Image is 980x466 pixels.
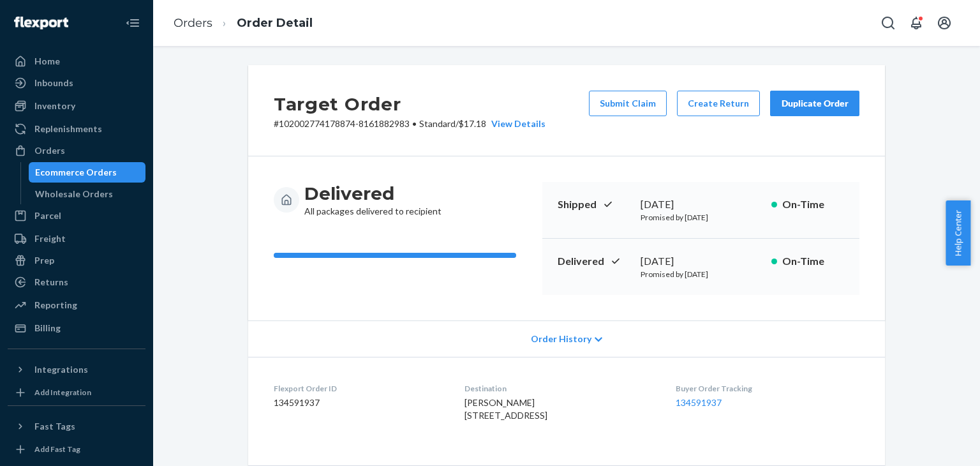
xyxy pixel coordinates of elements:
div: Inventory [34,100,75,112]
div: [DATE] [641,254,761,269]
p: Delivered [558,254,630,269]
dd: 134591937 [274,396,444,409]
div: Freight [34,232,66,245]
p: # 102002774178874-8161882983 / $17.18 [274,117,546,130]
button: Close Navigation [120,10,145,36]
div: Duplicate Order [781,97,849,110]
a: Freight [8,229,145,249]
p: On-Time [782,254,844,269]
button: Fast Tags [8,416,145,437]
button: Open account menu [932,10,957,36]
span: Standard [419,118,456,129]
a: Ecommerce Orders [29,162,146,183]
div: [DATE] [641,197,761,212]
p: On-Time [782,197,844,212]
a: Order Detail [237,16,313,30]
div: All packages delivered to recipient [304,182,442,218]
a: Home [8,51,145,71]
button: Help Center [946,200,970,266]
a: 134591937 [676,397,722,408]
div: Parcel [34,209,61,222]
div: Returns [34,276,68,289]
dt: Destination [464,383,655,394]
span: • [412,118,417,129]
div: Integrations [34,363,88,376]
a: Add Fast Tag [8,442,145,457]
div: Ecommerce Orders [35,166,117,179]
a: Inventory [8,96,145,116]
div: Billing [34,322,61,334]
dt: Buyer Order Tracking [676,383,859,394]
div: Orders [34,144,65,157]
div: Prep [34,254,54,267]
a: Billing [8,318,145,338]
a: Add Integration [8,385,145,400]
button: View Details [486,117,546,130]
button: Open notifications [903,10,929,36]
button: Open Search Box [875,10,901,36]
div: Replenishments [34,123,102,135]
span: [PERSON_NAME] [STREET_ADDRESS] [464,397,547,421]
p: Promised by [DATE] [641,269,761,280]
h2: Target Order [274,91,546,117]
a: Wholesale Orders [29,184,146,204]
a: Parcel [8,206,145,226]
div: Reporting [34,299,77,312]
div: Add Integration [34,387,91,398]
div: Home [34,55,60,68]
a: Replenishments [8,119,145,139]
div: Wholesale Orders [35,188,113,200]
img: Flexport logo [14,17,68,29]
div: Add Fast Tag [34,444,80,455]
button: Integrations [8,359,145,380]
a: Reporting [8,295,145,315]
a: Orders [8,140,145,161]
dt: Flexport Order ID [274,383,444,394]
p: Shipped [558,197,630,212]
iframe: Opens a widget where you can chat to one of our agents [899,428,967,460]
p: Promised by [DATE] [641,212,761,223]
a: Prep [8,250,145,271]
a: Orders [174,16,212,30]
button: Duplicate Order [770,91,859,116]
button: Submit Claim [589,91,667,116]
div: Fast Tags [34,420,75,433]
button: Create Return [677,91,760,116]
a: Inbounds [8,73,145,93]
span: Order History [531,333,591,345]
h3: Delivered [304,182,442,205]
ol: breadcrumbs [163,4,323,42]
div: Inbounds [34,77,73,89]
a: Returns [8,272,145,292]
